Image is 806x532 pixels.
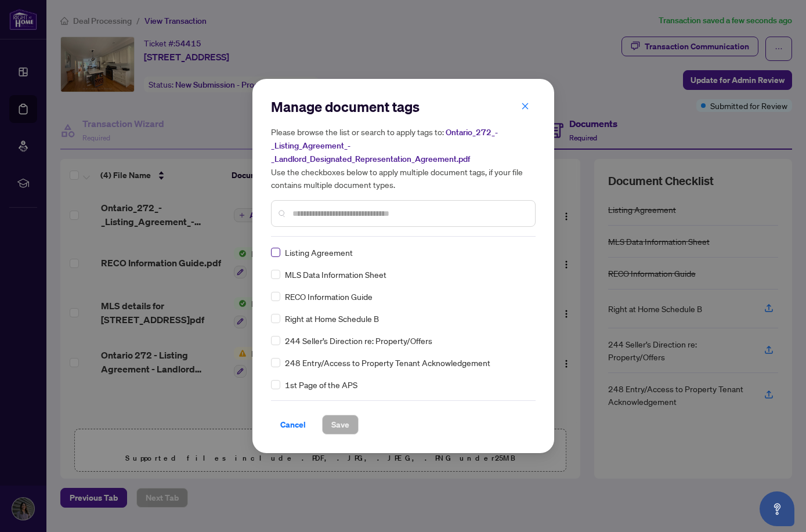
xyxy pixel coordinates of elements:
[285,290,373,303] span: RECO Information Guide
[285,312,379,325] span: Right at Home Schedule B
[285,246,353,259] span: Listing Agreement
[271,127,498,164] span: Ontario_272_-_Listing_Agreement_-_Landlord_Designated_Representation_Agreement.pdf
[285,356,490,369] span: 248 Entry/Access to Property Tenant Acknowledgement
[271,97,536,116] h2: Manage document tags
[285,378,357,391] span: 1st Page of the APS
[271,125,536,191] h5: Please browse the list or search to apply tags to: Use the checkboxes below to apply multiple doc...
[271,415,315,435] button: Cancel
[285,268,386,281] span: MLS Data Information Sheet
[760,491,794,526] button: Open asap
[280,415,306,434] span: Cancel
[521,102,529,110] span: close
[285,334,432,347] span: 244 Seller’s Direction re: Property/Offers
[322,415,359,435] button: Save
